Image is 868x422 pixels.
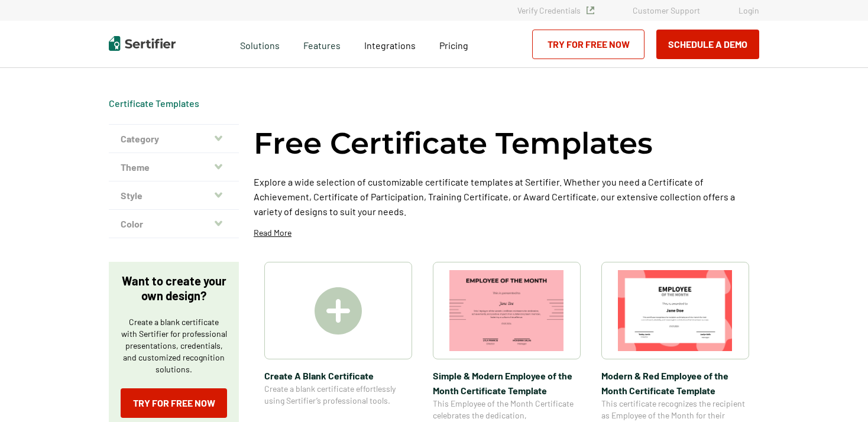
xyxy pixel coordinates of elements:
[303,37,341,51] span: Features
[109,125,239,153] button: Category
[109,98,199,109] a: Certificate Templates
[364,37,416,51] a: Integrations
[109,210,239,238] button: Color
[121,274,227,303] p: Want to create your own design?
[121,316,227,375] p: Create a blank certificate with Sertifier for professional presentations, credentials, and custom...
[633,5,700,15] a: Customer Support
[109,153,239,181] button: Theme
[449,270,564,351] img: Simple & Modern Employee of the Month Certificate Template
[254,124,653,163] h1: Free Certificate Templates
[532,30,644,59] a: Try for Free Now
[109,98,199,109] span: Certificate Templates
[109,181,239,210] button: Style
[433,368,581,398] span: Simple & Modern Employee of the Month Certificate Template
[240,37,280,51] span: Solutions
[254,174,759,219] p: Explore a wide selection of customizable certificate templates at Sertifier. Whether you need a C...
[601,368,749,398] span: Modern & Red Employee of the Month Certificate Template
[264,383,412,407] span: Create a blank certificate effortlessly using Sertifier’s professional tools.
[739,5,759,15] a: Login
[364,40,416,51] span: Integrations
[439,40,468,51] span: Pricing
[121,388,227,418] a: Try for Free Now
[254,227,292,239] p: Read More
[439,37,468,51] a: Pricing
[618,270,733,351] img: Modern & Red Employee of the Month Certificate Template
[315,287,362,335] img: Create A Blank Certificate
[109,98,199,109] div: Breadcrumb
[517,5,594,15] a: Verify Credentials
[587,7,594,14] img: Verified
[109,36,176,51] img: Sertifier | Digital Credentialing Platform
[264,368,412,383] span: Create A Blank Certificate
